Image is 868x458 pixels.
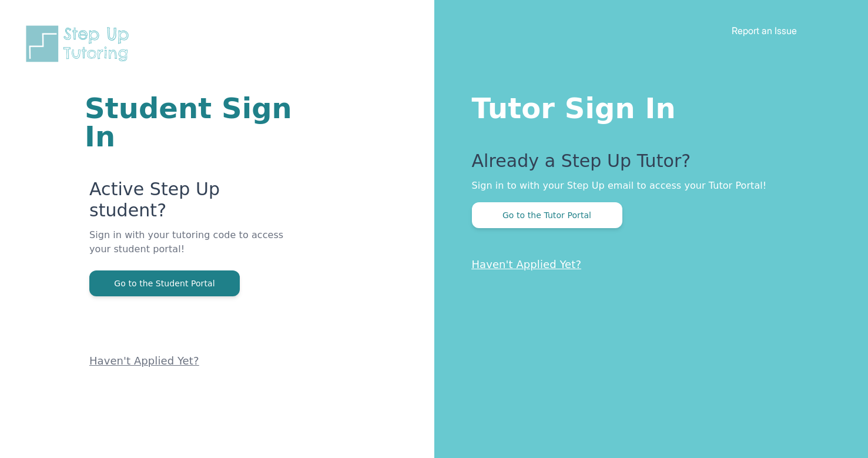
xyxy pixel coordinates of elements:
h1: Tutor Sign In [472,89,822,122]
a: Go to the Student Portal [89,278,240,289]
p: Sign in with your tutoring code to access your student portal! [89,228,293,270]
img: Step Up Tutoring horizontal logo [24,24,136,64]
h1: Student Sign In [85,94,293,151]
button: Go to the Student Portal [89,270,240,296]
p: Active Step Up student? [89,179,293,228]
a: Haven't Applied Yet? [89,355,199,367]
a: Report an Issue [732,25,797,36]
a: Haven't Applied Yet? [472,258,582,270]
button: Go to the Tutor Portal [472,202,622,228]
p: Sign in to with your Step Up email to access your Tutor Portal! [472,179,822,193]
p: Already a Step Up Tutor? [472,151,822,179]
a: Go to the Tutor Portal [472,209,622,220]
